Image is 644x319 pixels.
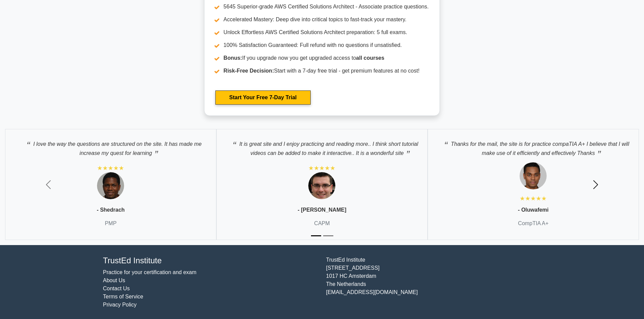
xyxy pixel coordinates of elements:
button: Slide 2 [323,232,333,240]
a: Contact Us [103,286,130,291]
p: It is great site and I enjoy practicing and reading more.. I think short tutorial videos can be a... [223,136,421,157]
p: Thanks for the mail, the site is for practice compaTIA A+ I believe that I will make use of it ef... [435,136,632,157]
div: ★★★★★ [520,194,547,203]
div: ★★★★★ [97,164,124,172]
button: Slide 1 [311,232,321,240]
img: Testimonial 1 [308,172,335,199]
a: Terms of Service [103,294,143,299]
img: Testimonial 1 [97,172,124,199]
p: PMP [105,219,117,228]
div: TrustEd Institute [STREET_ADDRESS] 1017 HC Amsterdam The Netherlands [EMAIL_ADDRESS][DOMAIN_NAME] [322,256,545,309]
p: I love the way the questions are structured on the site. It has made me increase my quest for lea... [12,136,209,157]
div: ★★★★★ [308,164,335,172]
p: CAPM [314,219,330,228]
a: Start Your Free 7-Day Trial [215,90,310,105]
p: - [PERSON_NAME] [297,206,346,214]
img: Testimonial 1 [520,162,547,189]
a: Privacy Policy [103,302,137,308]
h4: TrustEd Institute [103,256,318,266]
p: - Oluwafemi [518,206,549,214]
p: CompTIA A+ [518,219,548,228]
a: About Us [103,277,125,283]
a: Practice for your certification and exam [103,269,197,275]
p: - Shedrach [97,206,125,214]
